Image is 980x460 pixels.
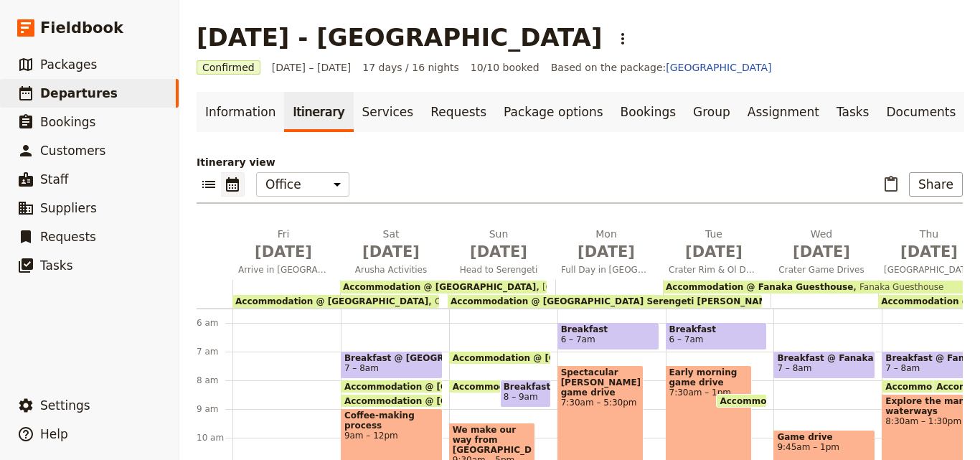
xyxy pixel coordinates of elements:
div: Accommodation @ [GEOGRAPHIC_DATA][GEOGRAPHIC_DATA] [340,281,547,294]
button: Mon [DATE]Full Day in [GEOGRAPHIC_DATA] [555,227,663,280]
span: Accommodation @ Fanaka Guesthouse [666,282,853,292]
span: 7 – 8am [885,363,920,373]
button: Paste itinerary item [879,172,903,197]
div: Breakfast6 – 7am [557,322,659,350]
span: Full Day in [GEOGRAPHIC_DATA] [555,264,657,276]
span: Help [40,427,68,441]
span: 7 – 8am [777,363,811,373]
span: 9:45am – 1pm [777,442,872,452]
span: Head to Serengeti [448,264,550,276]
div: 9 am [197,403,232,415]
a: Itinerary [284,92,353,132]
span: Based on the package: [551,60,772,75]
div: Accommodation @ [GEOGRAPHIC_DATA] Serengeti [PERSON_NAME] Camp-Upgrade option from dome tents [448,295,762,308]
span: 7:30am – 5:30pm [561,398,641,408]
span: Arusha Activities [340,264,442,276]
button: Actions [611,27,635,51]
div: 7 am [197,346,232,357]
a: Bookings [612,92,684,132]
button: Share [909,172,963,197]
span: 10/10 booked [471,60,540,75]
span: Customers [40,144,105,158]
span: 9am – 12pm [344,431,439,441]
h2: Wed [776,227,867,263]
span: Early morning game drive [669,367,749,388]
span: Fieldbook [40,17,123,39]
button: Tue [DATE]Crater Rim & Ol Duvai [663,227,771,280]
h1: [DATE] - [GEOGRAPHIC_DATA] [197,23,602,52]
h2: Sat [346,227,436,263]
button: Calendar view [221,172,245,197]
h2: Sun [453,227,544,263]
a: Group [684,92,739,132]
a: Documents [877,92,964,132]
span: Arrive in [GEOGRAPHIC_DATA] [232,264,334,276]
div: Breakfast @ [GEOGRAPHIC_DATA]7 – 8am [341,351,443,379]
a: [GEOGRAPHIC_DATA] [666,62,771,73]
a: Package options [495,92,611,132]
div: Accommodation @ [GEOGRAPHIC_DATA] Serengeti [PERSON_NAME] Camp-Upgrade option from dome tents [449,380,536,393]
span: 7:30am – 1pm [669,388,749,398]
span: Explore the many waterways [885,396,980,416]
span: Spectacular [PERSON_NAME] game drive [561,367,641,398]
h2: Fri [238,227,329,263]
span: Accommodation @ Fanaka Guesthouse [720,396,913,405]
span: Crater Game Drives [771,264,872,276]
span: Accommodation @ [GEOGRAPHIC_DATA] [235,296,428,306]
span: [DATE] [453,241,544,263]
span: Settings [40,398,90,413]
div: Accommodation @ [GEOGRAPHIC_DATA] [449,351,551,365]
span: Requests [40,230,96,244]
span: Accommodation @ [GEOGRAPHIC_DATA] Serengeti [PERSON_NAME] Camp-Upgrade option from dome tents [453,382,979,391]
span: Accommodation @ [GEOGRAPHIC_DATA] [453,353,652,362]
span: 8:30am – 1:30pm [885,416,980,426]
div: Accommodation @ Fanaka Guesthouse [882,380,969,393]
a: Services [354,92,423,132]
h2: Thu [884,227,974,263]
h2: Mon [561,227,651,263]
span: Accommodation @ [GEOGRAPHIC_DATA] [344,396,544,405]
span: [DATE] [776,241,867,263]
span: Tasks [40,258,73,273]
button: List view [197,172,221,197]
span: Accommodation @ [GEOGRAPHIC_DATA] Serengeti [PERSON_NAME] Camp-Upgrade option from dome tents [451,296,971,306]
div: 8 am [197,375,232,386]
a: Tasks [828,92,878,132]
span: [DATE] [238,241,329,263]
span: Breakfast [561,324,656,334]
span: 6 – 7am [669,334,704,344]
a: Assignment [739,92,828,132]
span: [DATE] [346,241,436,263]
span: 7 – 8am [344,363,379,373]
div: 10 am [197,432,232,443]
span: Breakfast @ Fanaka Guesthouse [777,353,872,363]
div: Accommodation @ Fanaka Guesthouse [716,394,767,408]
span: Breakfast @ Fanaka Guesthouse [885,353,980,363]
span: [GEOGRAPHIC_DATA] [878,264,980,276]
span: Breakfast @ [GEOGRAPHIC_DATA] [504,382,547,392]
span: Accommodation @ [GEOGRAPHIC_DATA] [343,282,536,292]
span: [DATE] [669,241,759,263]
span: Packages [40,57,97,72]
div: 6 am [197,317,232,329]
span: Fanaka Guesthouse [853,282,943,292]
div: Breakfast @ [GEOGRAPHIC_DATA]8 – 9am [500,380,551,408]
span: Departures [40,86,118,100]
span: Confirmed [197,60,260,75]
span: We make our way from [GEOGRAPHIC_DATA] [453,425,532,455]
a: Requests [422,92,495,132]
div: Breakfast @ Fanaka Guesthouse7 – 8am [773,351,875,379]
div: Accommodation @ [GEOGRAPHIC_DATA] [341,394,443,408]
span: 17 days / 16 nights [362,60,459,75]
span: 8 – 9am [504,392,538,402]
h2: Tue [669,227,759,263]
span: [DATE] [884,241,974,263]
span: Game drive [777,432,872,442]
span: Accommodation @ [GEOGRAPHIC_DATA] [344,382,544,391]
span: Bookings [40,115,95,129]
p: Itinerary view [197,155,963,169]
button: Sat [DATE]Arusha Activities [340,227,448,280]
button: Wed [DATE]Crater Game Drives [771,227,878,280]
span: Breakfast [669,324,764,334]
span: Staff [40,172,69,187]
